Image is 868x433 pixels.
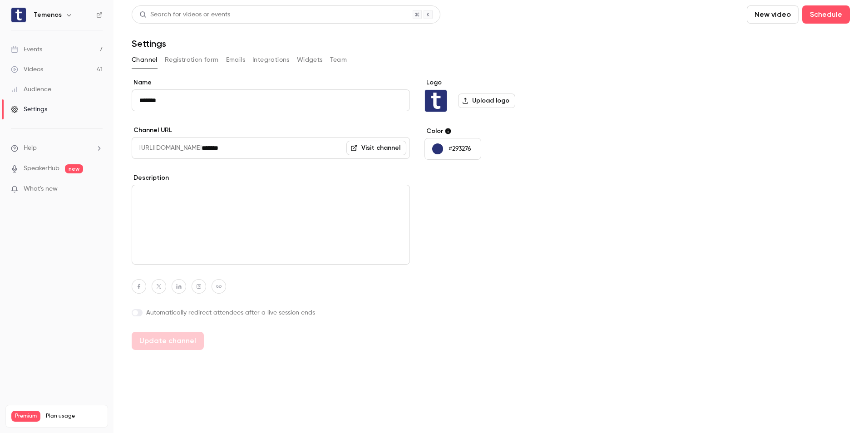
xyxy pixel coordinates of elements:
section: Logo [424,78,564,112]
span: Premium [11,411,40,422]
p: #293276 [449,144,471,153]
button: Widgets [297,53,323,67]
div: Videos [11,65,43,74]
div: Search for videos or events [139,10,230,20]
img: Temenos [425,90,447,112]
label: Automatically redirect attendees after a live session ends [132,308,410,317]
button: New video [747,5,799,24]
span: Plan usage [46,413,102,420]
a: SpeakerHub [24,164,59,173]
iframe: Noticeable Trigger [92,185,103,193]
button: Team [330,53,347,67]
div: Settings [11,105,47,114]
button: Emails [226,53,245,67]
button: Registration form [165,53,219,67]
li: help-dropdown-opener [11,143,103,153]
h6: Temenos [34,10,62,20]
button: #293276 [424,138,481,160]
span: What's new [24,184,58,194]
span: new [65,164,83,173]
label: Upload logo [458,93,515,108]
div: Events [11,45,42,54]
label: Color [424,127,564,136]
label: Name [132,78,410,87]
a: Visit channel [346,141,406,155]
span: Help [24,143,37,153]
label: Logo [424,78,564,87]
button: Channel [132,53,158,67]
span: [URL][DOMAIN_NAME] [132,137,202,159]
button: Integrations [252,53,290,67]
img: Temenos [11,8,26,22]
label: Channel URL [132,126,410,135]
div: Audience [11,85,51,94]
label: Description [132,173,410,182]
button: Schedule [802,5,850,24]
h1: Settings [132,38,166,49]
